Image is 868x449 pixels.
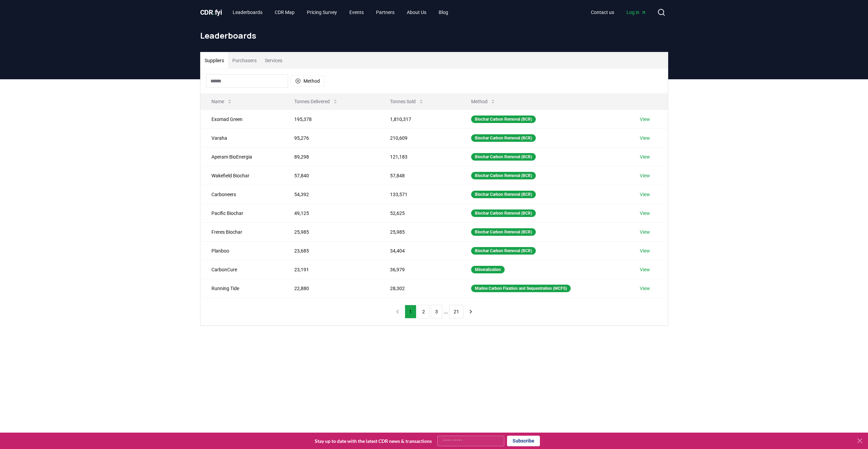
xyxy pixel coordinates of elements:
div: Biochar Carbon Removal (BCR) [471,134,536,142]
td: CarbonCure [200,260,284,279]
a: Leaderboards [227,6,268,18]
nav: Main [227,6,454,18]
a: View [640,116,650,123]
a: View [640,135,650,141]
span: . [213,8,215,16]
button: Tonnes Delivered [289,95,344,108]
td: 210,609 [379,128,460,147]
button: Services [261,52,286,69]
div: Biochar Carbon Removal (BCR) [471,115,536,123]
td: Planboo [200,241,284,260]
a: CDR.fyi [200,8,222,17]
td: 25,985 [379,222,460,241]
span: Log in [626,9,646,16]
div: Mineralization [471,266,505,273]
a: Blog [433,6,454,18]
button: Purchasers [228,52,261,69]
a: Pricing Survey [301,6,342,18]
a: Contact us [585,6,620,18]
td: 133,571 [379,185,460,204]
span: CDR fyi [200,8,222,16]
div: Biochar Carbon Removal (BCR) [471,172,536,179]
td: 34,404 [379,241,460,260]
a: View [640,285,650,292]
a: View [640,172,650,179]
td: 25,985 [283,222,379,241]
div: Biochar Carbon Removal (BCR) [471,247,536,255]
a: View [640,191,650,198]
button: 1 [405,305,416,318]
a: View [640,247,650,254]
nav: Main [585,6,652,18]
button: 2 [418,305,429,318]
td: Exomad Green [200,110,284,128]
li: ... [444,308,448,316]
td: Carboneers [200,185,284,204]
td: 57,840 [283,166,379,185]
button: Suppliers [200,52,228,69]
div: Biochar Carbon Removal (BCR) [471,228,536,236]
td: 95,276 [283,128,379,147]
td: 23,191 [283,260,379,279]
button: Name [206,95,238,108]
button: Method [466,95,501,108]
td: 57,848 [379,166,460,185]
td: Pacific Biochar [200,204,284,222]
a: View [640,229,650,235]
button: 3 [431,305,442,318]
button: Tonnes Sold [385,95,429,108]
a: Log in [621,6,652,18]
a: Partners [371,6,400,18]
a: View [640,266,650,273]
button: next page [465,305,477,318]
div: Biochar Carbon Removal (BCR) [471,191,536,198]
button: 21 [449,305,464,318]
td: 23,685 [283,241,379,260]
a: About Us [401,6,432,18]
a: CDR Map [269,6,300,18]
td: 54,392 [283,185,379,204]
td: 49,125 [283,204,379,222]
td: Wakefield Biochar [200,166,284,185]
td: 1,810,317 [379,110,460,128]
div: Biochar Carbon Removal (BCR) [471,209,536,217]
td: Freres Biochar [200,222,284,241]
td: Varaha [200,128,284,147]
td: 52,625 [379,204,460,222]
td: 121,183 [379,147,460,166]
td: 89,298 [283,147,379,166]
td: 36,979 [379,260,460,279]
a: Events [344,6,369,18]
td: Aperam BioEnergia [200,147,284,166]
div: Biochar Carbon Removal (BCR) [471,153,536,161]
div: Marine Carbon Fixation and Sequestration (MCFS) [471,285,571,292]
button: Method [291,76,324,86]
td: 22,880 [283,279,379,298]
td: 28,302 [379,279,460,298]
a: View [640,153,650,160]
td: 195,378 [283,110,379,128]
h1: Leaderboards [200,30,668,41]
td: Running Tide [200,279,284,298]
a: View [640,210,650,217]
